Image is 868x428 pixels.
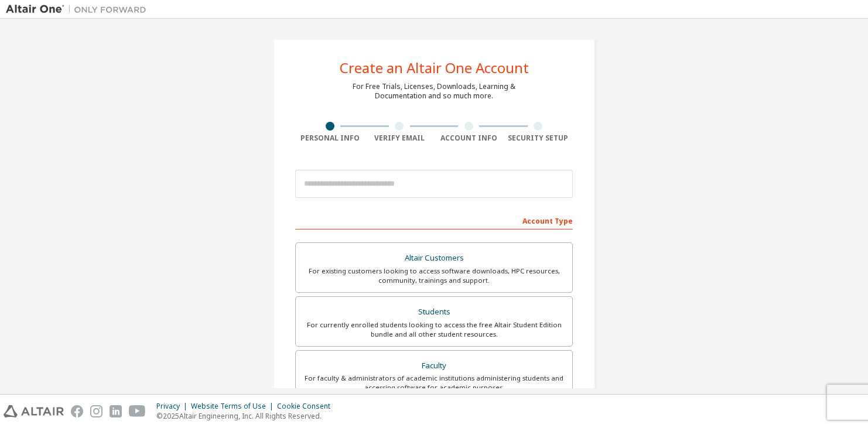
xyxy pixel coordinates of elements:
div: For faculty & administrators of academic institutions administering students and accessing softwa... [303,374,565,392]
img: facebook.svg [71,405,83,417]
img: Altair One [6,4,152,15]
img: altair_logo.svg [4,405,64,417]
div: Create an Altair One Account [340,61,529,75]
p: © 2025 Altair Engineering, Inc. All Rights Reserved. [156,411,337,421]
div: Cookie Consent [277,402,337,411]
div: Account Info [434,133,504,143]
div: Faculty [303,358,565,374]
div: Privacy [156,402,191,411]
div: For existing customers looking to access software downloads, HPC resources, community, trainings ... [303,266,565,285]
img: instagram.svg [90,405,102,417]
img: youtube.svg [129,405,146,417]
div: Students [303,304,565,320]
div: Account Type [295,211,573,230]
div: For Free Trials, Licenses, Downloads, Learning & Documentation and so much more. [353,82,515,101]
div: Website Terms of Use [191,402,277,411]
div: Personal Info [295,133,365,143]
div: Security Setup [504,133,573,143]
img: linkedin.svg [110,405,122,417]
div: Verify Email [365,133,435,143]
div: Altair Customers [303,250,565,266]
div: For currently enrolled students looking to access the free Altair Student Edition bundle and all ... [303,320,565,339]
